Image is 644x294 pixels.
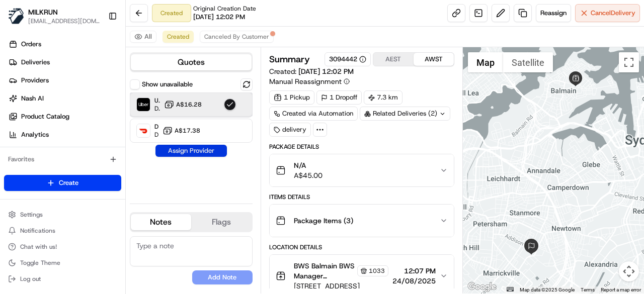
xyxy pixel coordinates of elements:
[269,90,314,105] div: 1 Pickup
[392,266,436,276] span: 12:07 PM
[503,52,553,72] button: Show satellite imagery
[269,143,454,151] div: Package Details
[131,54,252,70] button: Quotes
[270,154,454,186] button: N/AA$45.00
[176,101,202,109] span: A$16.28
[364,90,403,105] div: 7.3 km
[21,76,49,85] span: Providers
[21,40,41,49] span: Orders
[142,80,193,89] label: Show unavailable
[298,67,354,76] span: [DATE] 12:02 PM
[154,131,158,139] span: Dropoff ETA 1 hour
[373,53,414,66] button: AEST
[21,94,44,103] span: Nash AI
[163,31,194,43] button: Created
[619,52,639,72] button: Toggle fullscreen view
[414,53,454,66] button: AWST
[131,214,191,230] button: Notes
[581,287,595,292] a: Terms (opens in new tab)
[4,90,125,107] a: Nash AI
[294,281,388,291] span: [STREET_ADDRESS]
[4,151,121,167] div: Favorites
[4,272,121,286] button: Log out
[369,267,385,275] span: 1033
[20,275,41,283] span: Log out
[28,7,58,17] button: MILKRUN
[465,280,499,293] img: Google
[591,9,635,18] span: Cancel Delivery
[4,127,125,143] a: Analytics
[294,170,323,180] span: A$45.00
[175,127,200,135] span: A$17.38
[4,54,125,70] a: Deliveries
[154,105,160,113] span: Dropoff ETA 48 minutes
[601,287,641,292] a: Report a map error
[4,240,121,254] button: Chat with us!
[540,9,567,18] span: Reassign
[360,107,450,121] div: Related Deliveries (2)
[4,72,125,88] a: Providers
[269,76,350,86] button: Manual Reassignment
[59,178,78,187] span: Create
[294,160,323,170] span: N/A
[507,287,514,291] button: Keyboard shortcuts
[130,31,156,43] button: All
[269,66,354,76] span: Created:
[465,280,499,293] a: Open this area in Google Maps (opens a new window)
[167,33,189,41] span: Created
[4,208,121,222] button: Settings
[575,4,640,22] button: CancelDelivery
[21,112,69,121] span: Product Catalog
[269,193,454,201] div: Items Details
[4,36,125,52] a: Orders
[4,175,121,191] button: Create
[193,13,245,22] span: [DATE] 12:02 PM
[4,109,125,125] a: Product Catalog
[536,4,571,22] button: Reassign
[155,145,227,157] button: Assign Provider
[392,276,436,286] span: 24/08/2025
[269,76,342,86] span: Manual Reassignment
[137,124,150,137] img: DoorDash Drive
[270,205,454,237] button: Package Items (3)
[269,243,454,251] div: Location Details
[20,227,55,235] span: Notifications
[21,58,50,67] span: Deliveries
[4,224,121,238] button: Notifications
[204,33,269,41] span: Canceled By Customer
[4,4,104,28] button: MILKRUNMILKRUN[EMAIL_ADDRESS][DOMAIN_NAME]
[20,243,57,251] span: Chat with us!
[193,5,256,13] span: Original Creation Date
[294,261,355,281] span: BWS Balmain BWS Manager -33.857611
[316,90,362,105] div: 1 Dropoff
[154,96,160,105] span: Uber
[154,123,158,131] span: DoorDash Drive
[20,211,43,219] span: Settings
[163,126,200,136] button: A$17.38
[4,256,121,270] button: Toggle Theme
[21,130,49,139] span: Analytics
[191,214,252,230] button: Flags
[20,259,60,267] span: Toggle Theme
[8,8,24,24] img: MILKRUN
[200,31,274,43] button: Canceled By Customer
[329,55,366,64] button: 3094442
[269,123,311,137] div: delivery
[520,287,575,292] span: Map data ©2025 Google
[137,98,150,111] img: Uber
[28,17,100,25] button: [EMAIL_ADDRESS][DOMAIN_NAME]
[619,261,639,281] button: Map camera controls
[294,216,353,226] span: Package Items ( 3 )
[269,107,358,121] a: Created via Automation
[468,52,503,72] button: Show street map
[164,100,202,110] button: A$16.28
[269,55,310,64] h3: Summary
